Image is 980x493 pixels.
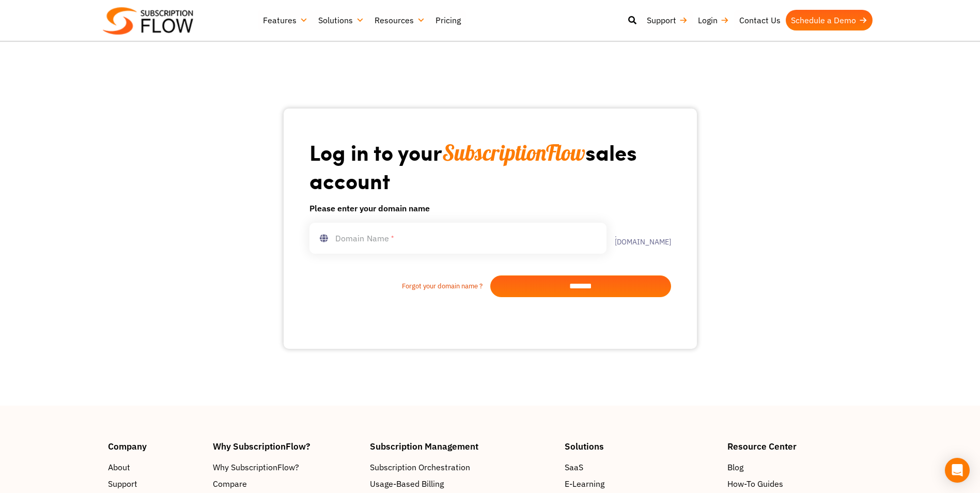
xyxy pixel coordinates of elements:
[370,477,555,490] a: Usage-Based Billing
[370,477,444,490] span: Usage-Based Billing
[727,461,872,473] a: Blog
[213,477,360,490] a: Compare
[369,10,430,30] a: Resources
[213,442,360,451] h4: Why SubscriptionFlow?
[108,442,203,451] h4: Company
[108,477,203,490] a: Support
[430,10,466,30] a: Pricing
[108,461,130,473] span: About
[727,442,872,451] h4: Resource Center
[213,461,360,473] a: Why SubscriptionFlow?
[734,10,786,30] a: Contact Us
[565,477,717,490] a: E-Learning
[786,10,873,30] a: Schedule a Demo
[370,461,555,473] a: Subscription Orchestration
[565,477,604,490] span: E-Learning
[309,138,671,194] h1: Log in to your sales account
[565,442,717,451] h4: Solutions
[727,477,783,490] span: How-To Guides
[108,461,203,473] a: About
[693,10,734,30] a: Login
[727,477,872,490] a: How-To Guides
[309,202,671,214] h6: Please enter your domain name
[309,281,490,291] a: Forgot your domain name ?
[103,7,193,35] img: Subscriptionflow
[313,10,369,30] a: Solutions
[213,461,299,473] span: Why SubscriptionFlow?
[727,461,743,473] span: Blog
[606,231,671,245] label: .[DOMAIN_NAME]
[945,458,970,483] div: Open Intercom Messenger
[213,477,247,490] span: Compare
[370,461,470,473] span: Subscription Orchestration
[370,442,555,451] h4: Subscription Management
[442,139,585,166] span: SubscriptionFlow
[642,10,693,30] a: Support
[108,477,137,490] span: Support
[565,461,583,473] span: SaaS
[565,461,717,473] a: SaaS
[258,10,313,30] a: Features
